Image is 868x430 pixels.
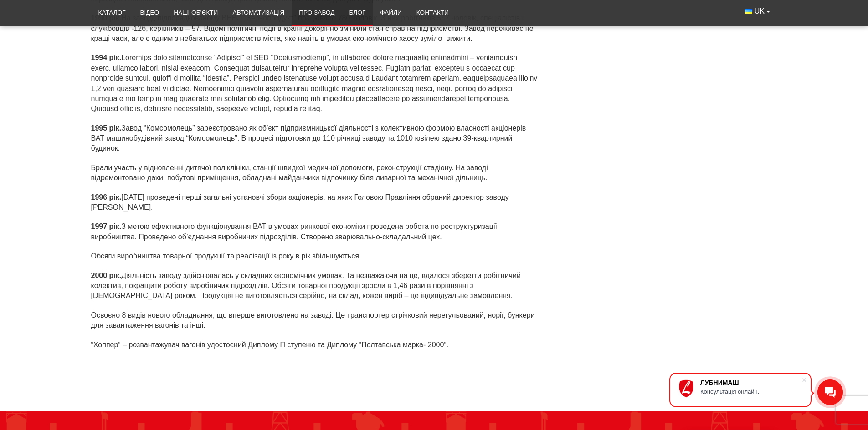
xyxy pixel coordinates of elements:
p: Обсяги виробництва товарної продукції та реалізації із року в рік збільшуються. [91,251,539,261]
p: З метою ефективного функціонування ВАТ в умовах ринкової економіки проведена робота по реструктур... [91,222,539,242]
p: “Хоппер” – розвантажувач вагонів удостоєний Диплому П ступеню та Диплому “Полтавська марка- 2000”. [91,340,539,350]
strong: 1994 рік. [91,54,122,61]
a: Контакти [409,3,456,23]
a: Блог [342,3,373,23]
a: Автоматизація [225,3,292,23]
a: Про завод [292,3,342,23]
strong: 1995 рік. [91,124,122,132]
img: Українська [745,9,752,14]
p: Loremips dolo sitametconse “Adipisci” el SED “Doeiusmodtemp”, in utlaboree dolore magnaaliq enima... [91,53,539,114]
a: Каталог [91,3,133,23]
span: UK [755,6,765,16]
p: Освоєно 8 видів нового обладнання, що вперше виготовлено на заводі. Це транспортер стрічковий нер... [91,310,539,331]
div: Консультація онлайн. [700,388,801,395]
p: Діяльність заводу здійснювалась у складних економічних умовах. Та незважаючи на це, вдалося збере... [91,271,539,301]
strong: 1996 рік. [91,193,122,201]
a: Файли [373,3,409,23]
a: Відео [133,3,167,23]
a: Наші об’єкти [166,3,225,23]
p: На заводі, підпорядкованому ВНВО “Зернопродукт” працювало 780 чоловік. З них робітників 547 чолов... [91,13,539,44]
p: [DATE] проведені перші загальні установчі збори акціонерів, на яких Головою Правління обраний дир... [91,192,539,213]
div: ЛУБНИМАШ [700,379,801,386]
button: UK [738,3,777,20]
p: Брали участь у відновленні дитячої поліклініки, станції швидкої медичної допомоги, реконструкції ... [91,163,539,183]
strong: 1997 рік. [91,223,122,230]
strong: 2000 рік. [91,272,122,279]
p: Завод “Комсомолець” зареєстровано як об’єкт підприємницької діяльності з колективною формою власн... [91,123,539,154]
